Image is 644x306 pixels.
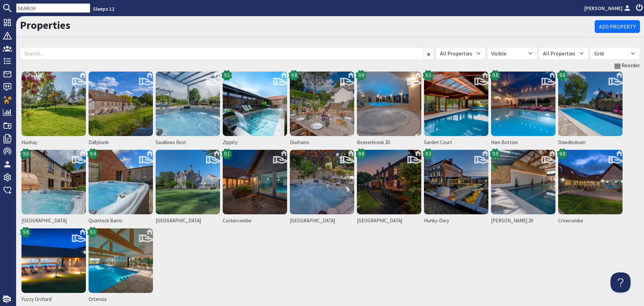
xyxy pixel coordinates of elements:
[20,47,423,60] input: Search...
[492,150,498,158] span: 9.9
[424,150,488,214] img: Hunky-Dory's icon
[290,72,354,136] img: Duxhams's icon
[557,70,624,149] a: Dawdledown9.6
[93,5,114,12] a: Sleeps 12
[21,296,86,303] span: Fuzzy Orchard
[90,150,96,158] span: 9.4
[558,150,623,214] img: Crowcombe's icon
[491,217,555,225] span: [PERSON_NAME] 20
[356,148,423,227] a: [GEOGRAPHIC_DATA]9.8
[89,150,153,214] img: Quantock Barns's icon
[558,139,623,146] span: Dawdledown
[156,217,220,225] span: [GEOGRAPHIC_DATA]
[290,139,354,146] span: Duxhams
[425,72,431,79] span: 9.3
[20,18,70,32] a: Properties
[223,72,287,136] img: Zippity's icon
[156,72,220,136] img: Swallows Rest's icon
[223,150,287,214] img: Cockercombe's icon
[154,70,221,149] a: Swallows Rest
[584,4,632,12] a: [PERSON_NAME]
[16,3,90,13] input: SEARCH
[424,72,488,136] img: Garden Court's icon
[490,70,557,149] a: Ham Bottom9.8
[357,217,421,225] span: [GEOGRAPHIC_DATA]
[87,70,154,149] a: Dallybank
[23,228,29,236] span: 9.8
[610,272,631,293] iframe: Toggle Customer Support
[21,72,86,136] img: Huxhay's icon
[559,72,565,79] span: 9.6
[558,72,623,136] img: Dawdledown's icon
[90,228,96,236] span: 9.5
[357,72,421,136] img: Beaverbrook 20's icon
[156,139,220,146] span: Swallows Rest
[424,139,488,146] span: Garden Court
[23,150,29,158] span: 9.6
[358,150,364,158] span: 9.8
[89,296,153,303] span: Ortensia
[20,70,87,149] a: Huxhay
[356,70,423,149] a: Beaverbrook 209.9
[223,217,287,225] span: Cockercombe
[559,150,565,158] span: 8.8
[490,148,557,227] a: [PERSON_NAME] 209.9
[89,139,153,146] span: Dallybank
[224,72,230,79] span: 9.5
[156,150,220,214] img: Cowslip Manor's icon
[423,70,490,149] a: Garden Court9.3
[224,150,230,158] span: 9.1
[595,20,640,33] a: Add Property
[3,295,11,303] img: staytech_i_w-64f4e8e9ee0a9c174fd5317b4b171b261742d2d393467e5bdba4413f4f884c10.svg
[223,139,287,146] span: Zippity
[557,148,624,227] a: Crowcombe8.8
[558,217,623,225] span: Crowcombe
[221,70,288,149] a: Zippity9.5
[357,150,421,214] img: Riverside's icon
[491,150,555,214] img: Churchill 20's icon
[20,148,87,227] a: [GEOGRAPHIC_DATA]9.6
[89,228,153,293] img: Ortensia's icon
[87,227,154,306] a: Ortensia9.5
[89,72,153,136] img: Dallybank's icon
[358,72,364,79] span: 9.9
[492,72,498,79] span: 9.8
[357,139,421,146] span: Beaverbrook 20
[221,148,288,227] a: Cockercombe9.1
[288,148,356,227] a: [GEOGRAPHIC_DATA]
[491,139,555,146] span: Ham Bottom
[613,61,640,70] a: Reorder
[89,217,153,225] span: Quantock Barns
[423,148,490,227] a: Hunky-Dory9.3
[21,228,86,293] img: Fuzzy Orchard's icon
[21,139,86,146] span: Huxhay
[154,148,221,227] a: [GEOGRAPHIC_DATA]
[290,217,354,225] span: [GEOGRAPHIC_DATA]
[290,150,354,214] img: Lively Lodge's icon
[288,70,356,149] a: Duxhams9.8
[21,150,86,214] img: Otterhead House's icon
[20,227,87,306] a: Fuzzy Orchard9.8
[291,72,297,79] span: 9.8
[424,217,488,225] span: Hunky-Dory
[425,150,431,158] span: 9.3
[491,72,555,136] img: Ham Bottom's icon
[21,217,86,225] span: [GEOGRAPHIC_DATA]
[87,148,154,227] a: Quantock Barns9.4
